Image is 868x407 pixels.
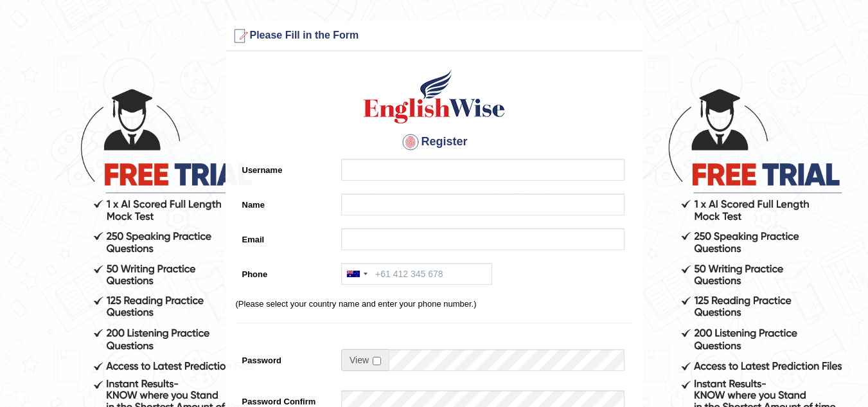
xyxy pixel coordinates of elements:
div: Australia: +61 [342,264,371,284]
label: Username [236,159,335,176]
p: (Please select your country name and enter your phone number.) [236,298,633,310]
h4: Register [236,132,633,152]
h3: Please Fill in the Form [229,26,639,46]
label: Name [236,194,335,211]
label: Email [236,228,335,246]
input: Show/Hide Password [373,357,381,365]
label: Phone [236,263,335,280]
label: Password [236,349,335,366]
img: Logo of English Wise create a new account for intelligent practice with AI [361,68,508,125]
input: +61 412 345 678 [341,263,492,285]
